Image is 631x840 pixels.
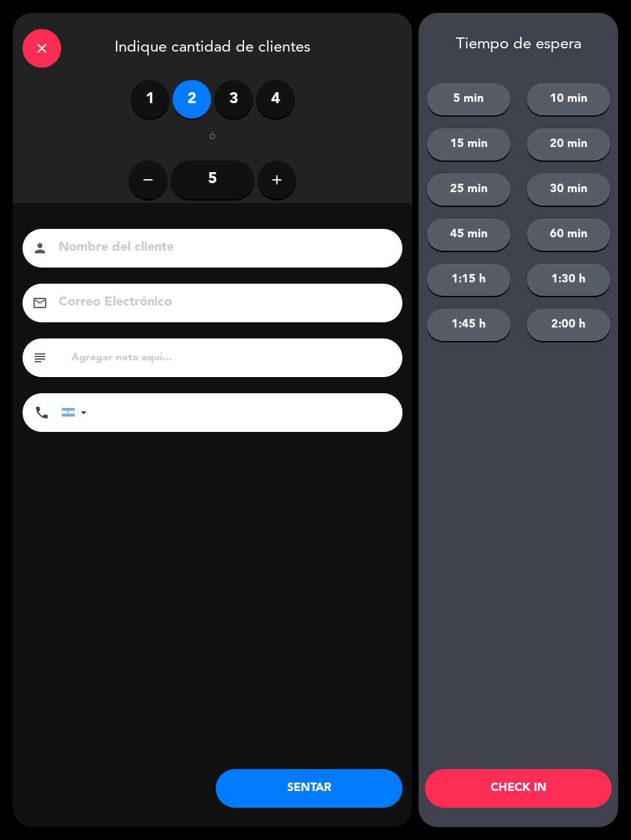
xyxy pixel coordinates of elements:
i: email [32,295,48,311]
div: Indique cantidad de clientes [13,13,412,80]
input: Correo Electrónico [57,291,386,314]
i: add [269,172,285,188]
label: 4 [256,80,295,119]
button: CHECK IN [425,769,612,808]
button: 2:00 h [527,309,610,341]
button: 45 min [427,219,511,251]
div: ó [192,132,234,144]
input: Nombre del cliente [57,237,386,259]
button: 30 min [527,173,610,206]
button: 15 min [427,128,511,161]
button: 1:30 h [527,264,610,296]
button: 20 min [527,128,610,161]
div: Argentina: +54 [62,394,91,431]
button: SENTAR [216,769,402,808]
label: 2 [173,80,211,119]
button: 5 min [427,83,511,115]
i: remove [140,172,156,188]
i: person [32,240,48,256]
label: 1 [131,80,169,119]
button: 1:45 h [427,309,511,341]
label: 3 [214,80,253,119]
button: 25 min [427,173,511,206]
button: add [258,161,296,199]
button: 60 min [527,219,610,251]
i: close [34,41,50,56]
input: Agregar nota aquí... [70,349,393,367]
button: 10 min [527,83,610,115]
button: remove [129,161,167,199]
i: phone [34,405,50,420]
div: Tiempo de espera [419,35,618,54]
button: 1:15 h [427,264,511,296]
i: subject [32,350,48,366]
